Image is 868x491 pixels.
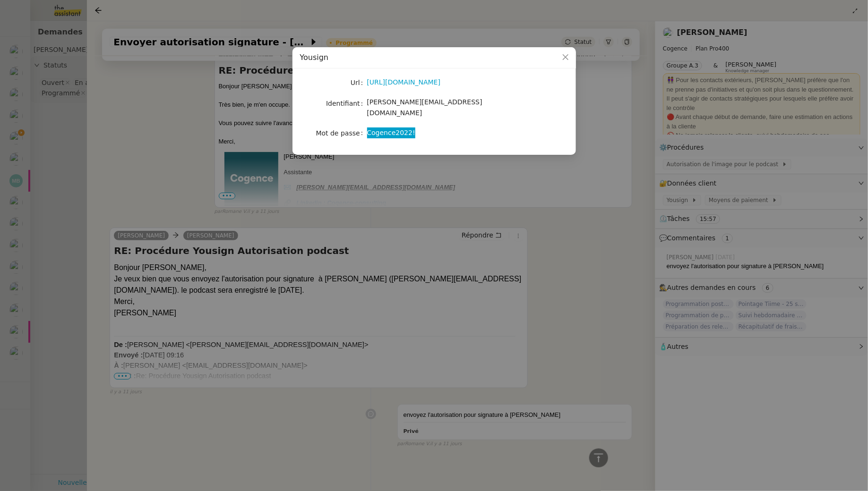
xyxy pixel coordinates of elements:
[367,129,415,136] span: Cogence2022!
[367,78,441,86] a: [URL][DOMAIN_NAME]
[316,127,367,140] label: Mot de passe
[367,98,482,117] span: [PERSON_NAME][EMAIL_ADDRESS][DOMAIN_NAME]
[351,76,367,89] label: Url
[300,53,329,62] span: Yousign
[326,97,367,110] label: Identifiant
[555,47,576,68] button: Close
